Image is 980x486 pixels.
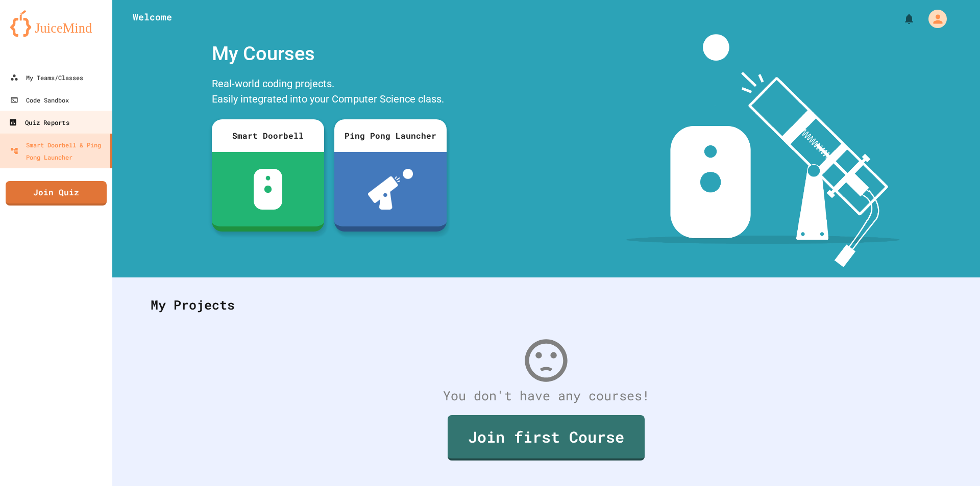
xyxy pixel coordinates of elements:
[9,116,69,129] div: Quiz Reports
[368,169,413,210] img: ppl-with-ball.png
[140,285,952,325] div: My Projects
[448,415,645,461] a: Join first Course
[10,94,69,106] div: Code Sandbox
[140,386,952,405] div: You don't have any courses!
[6,181,107,206] a: Join Quiz
[10,10,102,37] img: logo-orange.svg
[626,34,900,267] img: banner-image-my-projects.png
[884,10,918,28] div: My Notifications
[254,169,283,210] img: sdb-white.svg
[10,71,83,84] div: My Teams/Classes
[207,34,452,73] div: My Courses
[212,119,324,152] div: Smart Doorbell
[10,139,106,163] div: Smart Doorbell & Ping Pong Launcher
[918,7,949,31] div: My Account
[207,73,452,112] div: Real-world coding projects. Easily integrated into your Computer Science class.
[334,119,447,152] div: Ping Pong Launcher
